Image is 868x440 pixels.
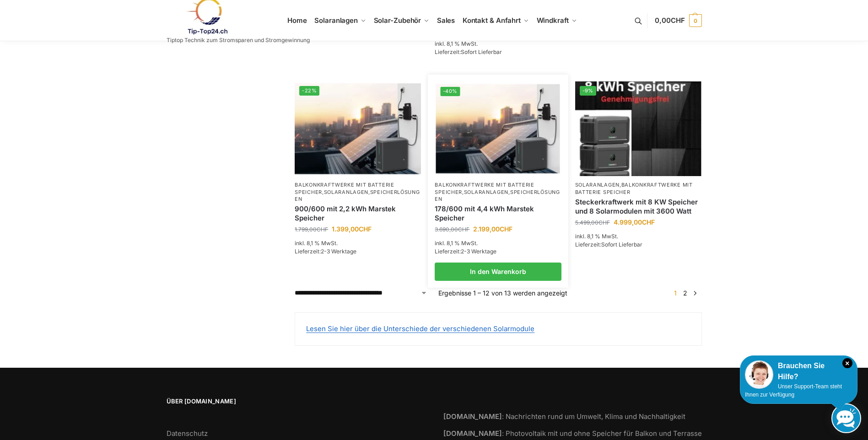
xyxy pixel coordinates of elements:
a: → [691,288,698,298]
a: Balkonkraftwerke mit Batterie Speicher [295,182,394,195]
bdi: 1.399,00 [332,225,372,233]
span: Lieferzeit: [575,241,642,248]
img: Customer service [745,360,773,389]
a: Balkonkraftwerke mit Batterie Speicher [435,182,534,195]
strong: [DOMAIN_NAME] [443,412,502,421]
span: Solaranlagen [314,16,358,25]
span: Solar-Zubehör [374,16,421,25]
p: inkl. 8,1 % MwSt. [435,239,561,247]
span: Über [DOMAIN_NAME] [167,397,425,406]
select: Shop-Reihenfolge [295,288,427,298]
span: CHF [317,226,328,233]
span: Unser Support-Team steht Ihnen zur Verfügung [745,383,842,398]
p: , , [295,182,421,203]
a: Solaranlagen [575,182,620,188]
strong: [DOMAIN_NAME] [443,429,502,438]
span: Kontakt & Anfahrt [463,16,521,25]
span: CHF [500,225,512,233]
p: Tiptop Technik zum Stromsparen und Stromgewinnung [167,38,310,43]
a: -40%Balkonkraftwerk mit Marstek Speicher [436,82,560,175]
a: Solaranlagen [464,189,508,195]
p: , [575,182,701,196]
a: -22%Balkonkraftwerk mit Marstek Speicher [295,81,421,176]
a: In den Warenkorb legen: „178/600 mit 4,4 kWh Marstek Speicher“ [435,263,561,281]
bdi: 2.199,00 [473,225,512,233]
nav: Produkt-Seitennummerierung [669,288,701,298]
a: Lesen Sie hier über die Unterschiede der verschiedenen Solarmodule [306,324,534,333]
p: inkl. 8,1 % MwSt. [435,40,561,48]
span: Lieferzeit: [295,248,356,255]
a: Solaranlagen [324,189,368,195]
i: Schließen [842,358,852,368]
span: Seite 1 [672,289,679,297]
span: 2-3 Werktage [321,248,356,255]
span: Lieferzeit: [435,248,496,255]
a: 0,00CHF 0 [655,7,701,34]
p: inkl. 8,1 % MwSt. [295,239,421,247]
bdi: 3.690,00 [435,226,469,233]
p: inkl. 8,1 % MwSt. [575,232,701,241]
span: CHF [642,218,655,226]
a: 178/600 mit 4,4 kWh Marstek Speicher [435,204,561,222]
p: Ergebnisse 1 – 12 von 13 werden angezeigt [438,288,567,298]
a: Steckerkraftwerk mit 8 KW Speicher und 8 Solarmodulen mit 3600 Watt [575,198,701,215]
span: 2-3 Werktage [461,248,496,255]
p: , , [435,182,561,203]
bdi: 1.799,00 [295,226,328,233]
span: CHF [359,225,372,233]
a: Seite 2 [681,289,690,297]
span: CHF [671,16,685,25]
a: 900/600 mit 2,2 kWh Marstek Speicher [295,204,421,222]
bdi: 5.499,00 [575,219,610,226]
a: [DOMAIN_NAME]: Nachrichten rund um Umwelt, Klima und Nachhaltigkeit [443,412,685,421]
bdi: 4.999,00 [614,218,655,226]
span: CHF [458,226,469,233]
span: Sofort Lieferbar [601,241,642,248]
a: [DOMAIN_NAME]: Photovoltaik mit und ohne Speicher für Balkon und Terrasse [443,429,702,438]
span: Lieferzeit: [435,48,502,55]
img: Steckerkraftwerk mit 8 KW Speicher und 8 Solarmodulen mit 3600 Watt [575,81,701,176]
div: Brauchen Sie Hilfe? [745,360,852,382]
a: Datenschutz [167,429,208,438]
span: 0 [689,14,702,27]
span: Sofort Lieferbar [461,48,502,55]
span: Windkraft [537,16,569,25]
a: Speicherlösungen [295,189,420,202]
a: -9%Steckerkraftwerk mit 8 KW Speicher und 8 Solarmodulen mit 3600 Watt [575,81,701,176]
span: 0,00 [655,16,685,25]
span: Sales [437,16,455,25]
a: Speicherlösungen [435,189,560,202]
img: Balkonkraftwerk mit Marstek Speicher [295,81,421,176]
a: Balkonkraftwerke mit Batterie Speicher [575,182,693,195]
img: Balkonkraftwerk mit Marstek Speicher [436,82,560,175]
span: CHF [598,219,610,226]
